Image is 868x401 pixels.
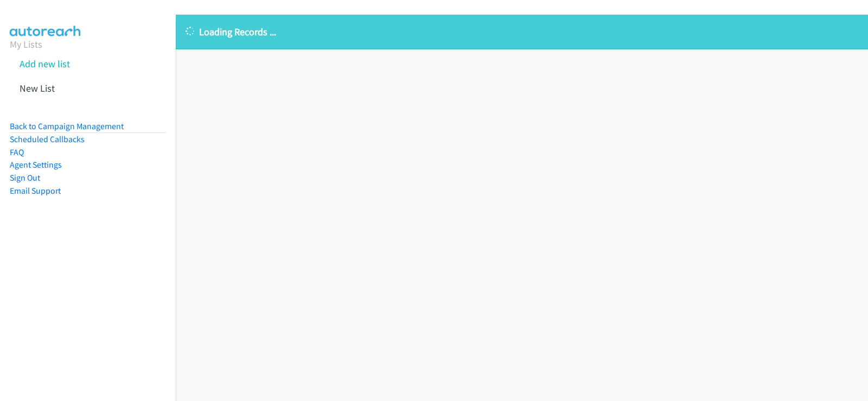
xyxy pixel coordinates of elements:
a: Email Support [10,186,61,196]
a: My Lists [10,38,42,50]
a: Add new list [20,58,70,70]
a: Agent Settings [10,160,62,170]
a: FAQ [10,147,24,157]
a: Scheduled Callbacks [10,134,85,144]
a: New List [20,82,55,94]
a: Back to Campaign Management [10,121,124,131]
p: Loading Records ... [186,24,858,39]
a: Sign Out [10,173,40,183]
